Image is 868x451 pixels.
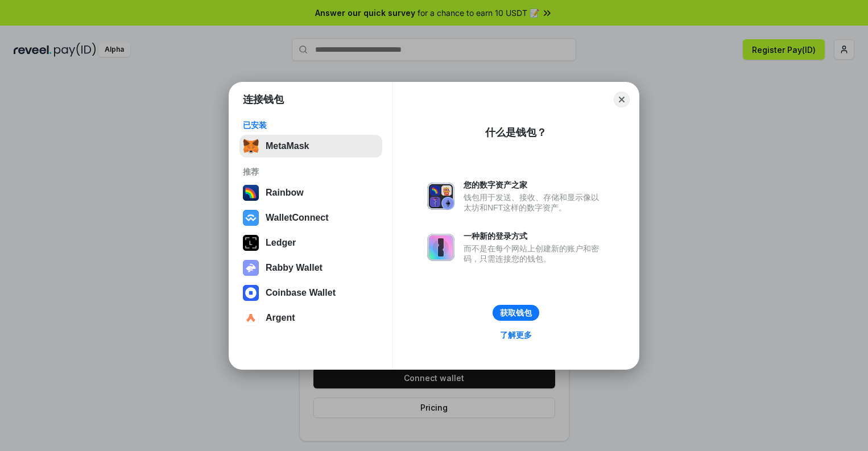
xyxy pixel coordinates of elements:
img: svg+xml,%3Csvg%20xmlns%3D%22http%3A%2F%2Fwww.w3.org%2F2000%2Fsvg%22%20fill%3D%22none%22%20viewBox... [427,183,454,210]
img: svg+xml,%3Csvg%20xmlns%3D%22http%3A%2F%2Fwww.w3.org%2F2000%2Fsvg%22%20fill%3D%22none%22%20viewBox... [243,260,259,276]
div: Rainbow [266,188,304,198]
div: 了解更多 [500,330,532,340]
div: Argent [266,313,295,323]
div: Rabby Wallet [266,263,323,273]
button: MetaMask [239,135,382,158]
div: 推荐 [243,167,379,177]
img: svg+xml,%3Csvg%20width%3D%2228%22%20height%3D%2228%22%20viewBox%3D%220%200%2028%2028%22%20fill%3D... [243,285,259,301]
img: svg+xml,%3Csvg%20fill%3D%22none%22%20height%3D%2233%22%20viewBox%3D%220%200%2035%2033%22%20width%... [243,138,259,154]
div: 什么是钱包？ [485,126,547,139]
div: 钱包用于发送、接收、存储和显示像以太坊和NFT这样的数字资产。 [464,192,605,213]
button: Rabby Wallet [239,256,382,279]
div: 获取钱包 [500,308,532,318]
img: svg+xml,%3Csvg%20xmlns%3D%22http%3A%2F%2Fwww.w3.org%2F2000%2Fsvg%22%20width%3D%2228%22%20height%3... [243,235,259,251]
button: Coinbase Wallet [239,282,382,304]
div: 已安装 [243,120,379,130]
div: 而不是在每个网站上创建新的账户和密码，只需连接您的钱包。 [464,243,605,264]
a: 了解更多 [493,328,539,342]
div: MetaMask [266,141,309,151]
div: 您的数字资产之家 [464,180,605,190]
div: 一种新的登录方式 [464,231,605,241]
img: svg+xml,%3Csvg%20xmlns%3D%22http%3A%2F%2Fwww.w3.org%2F2000%2Fsvg%22%20fill%3D%22none%22%20viewBox... [427,234,454,261]
img: svg+xml,%3Csvg%20width%3D%22120%22%20height%3D%22120%22%20viewBox%3D%220%200%20120%20120%22%20fil... [243,185,259,201]
button: Close [614,92,630,107]
img: svg+xml,%3Csvg%20width%3D%2228%22%20height%3D%2228%22%20viewBox%3D%220%200%2028%2028%22%20fill%3D... [243,310,259,326]
button: Ledger [239,231,382,254]
div: WalletConnect [266,213,329,223]
button: WalletConnect [239,206,382,229]
button: Argent [239,307,382,329]
img: svg+xml,%3Csvg%20width%3D%2228%22%20height%3D%2228%22%20viewBox%3D%220%200%2028%2028%22%20fill%3D... [243,210,259,226]
div: Ledger [266,238,296,248]
h1: 连接钱包 [243,93,284,106]
div: Coinbase Wallet [266,288,336,298]
button: Rainbow [239,181,382,204]
button: 获取钱包 [493,305,539,321]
